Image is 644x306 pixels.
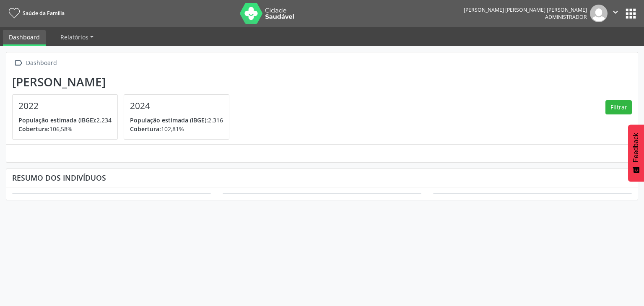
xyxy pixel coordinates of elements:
[623,6,638,21] button: apps
[605,100,632,114] button: Filtrar
[60,33,88,41] span: Relatórios
[6,6,65,20] a: Saúde da Família
[18,116,96,124] span: População estimada (IBGE):
[628,124,644,182] button: Feedback - Mostrar pesquisa
[130,125,161,133] span: Cobertura:
[3,30,46,46] a: Dashboard
[12,57,58,69] a:  Dashboard
[18,124,112,133] p: 106,58%
[608,5,623,22] button: 
[18,116,112,124] p: 2.234
[24,57,58,69] div: Dashboard
[130,116,208,124] span: População estimada (IBGE):
[18,125,49,133] span: Cobertura:
[130,124,223,133] p: 102,81%
[130,116,223,124] p: 2.316
[545,13,587,21] span: Administrador
[55,30,99,44] a: Relatórios
[12,57,24,69] i: 
[23,10,65,17] span: Saúde da Família
[611,8,620,17] i: 
[12,173,632,182] div: Resumo dos indivíduos
[12,75,235,89] div: [PERSON_NAME]
[18,101,112,111] h4: 2022
[464,6,587,13] div: [PERSON_NAME] [PERSON_NAME] [PERSON_NAME]
[590,5,608,22] img: img
[632,133,640,162] span: Feedback
[130,101,223,111] h4: 2024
